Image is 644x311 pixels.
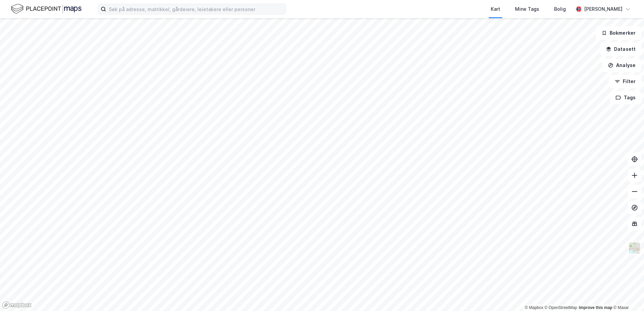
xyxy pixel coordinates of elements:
div: [PERSON_NAME] [584,5,622,13]
div: Kart [491,5,500,13]
a: Improve this map [579,305,612,310]
button: Analyse [602,59,641,72]
div: Bolig [554,5,566,13]
img: logo.f888ab2527a4732fd821a326f86c7f29.svg [11,3,82,15]
input: Søk på adresse, matrikkel, gårdeiere, leietakere eller personer [106,4,286,14]
button: Bokmerker [596,26,641,40]
img: Z [628,242,641,254]
a: Mapbox homepage [2,301,32,309]
iframe: Chat Widget [610,279,644,311]
div: Mine Tags [515,5,539,13]
button: Datasett [600,42,641,56]
button: Tags [610,91,641,104]
a: OpenStreetMap [545,305,577,310]
div: Kontrollprogram for chat [610,279,644,311]
button: Filter [609,75,641,88]
a: Mapbox [525,305,543,310]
